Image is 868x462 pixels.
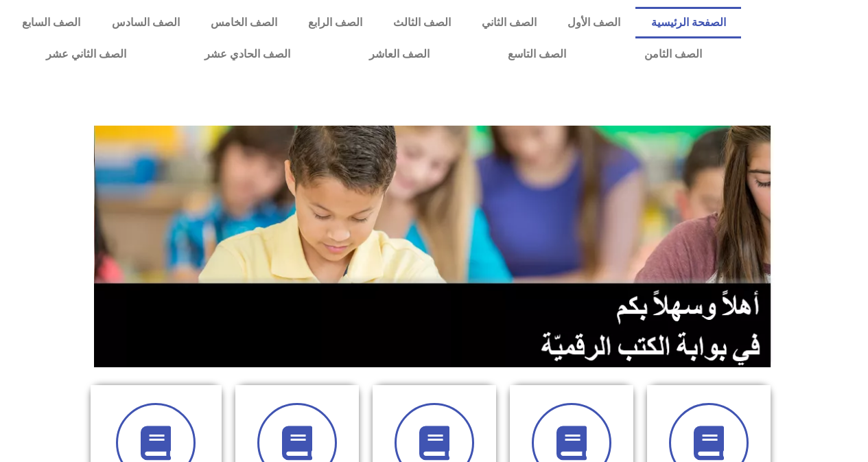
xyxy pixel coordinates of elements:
a: الصف الرابع [292,7,377,38]
a: الصف التاسع [469,38,605,70]
a: الصفحة الرئيسية [635,7,741,38]
a: الصف الحادي عشر [165,38,329,70]
a: الصف السابع [7,7,96,38]
a: الصف الثاني [466,7,552,38]
a: الصف الأول [552,7,635,38]
a: الصف الثاني عشر [7,38,165,70]
a: الصف الخامس [195,7,292,38]
a: الصف السادس [96,7,195,38]
a: الصف العاشر [330,38,469,70]
a: الصف الثالث [377,7,466,38]
a: الصف الثامن [605,38,741,70]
